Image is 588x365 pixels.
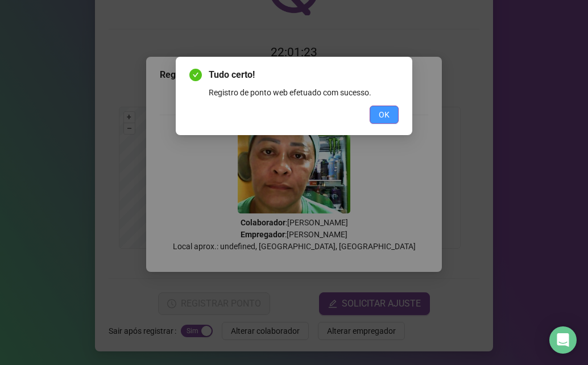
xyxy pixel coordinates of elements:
span: check-circle [189,69,202,81]
span: Tudo certo! [209,68,399,82]
div: Registro de ponto web efetuado com sucesso. [209,86,399,99]
div: Open Intercom Messenger [549,326,577,354]
span: OK [379,108,390,121]
button: OK [370,106,399,124]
